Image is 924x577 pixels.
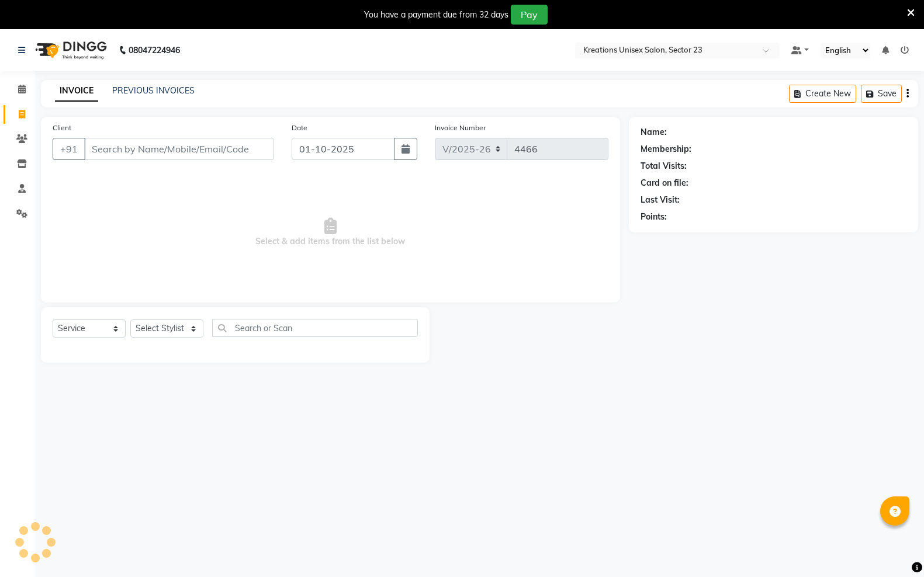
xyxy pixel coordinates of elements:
input: Search or Scan [212,319,418,337]
img: logo [30,34,110,67]
div: Name: [641,126,667,138]
div: Card on file: [641,177,688,189]
button: Pay [511,5,548,25]
input: Search by Name/Mobile/Email/Code [84,138,274,160]
iframe: chat widget [875,530,912,565]
a: INVOICE [55,81,98,102]
div: Membership: [641,143,691,155]
div: Last Visit: [641,194,680,206]
div: You have a payment due from 32 days [364,9,508,21]
label: Client [53,123,71,133]
label: Invoice Number [435,123,486,133]
label: Date [292,123,307,133]
div: Points: [641,211,667,223]
span: Select & add items from the list below [53,174,608,291]
div: Total Visits: [641,160,687,172]
button: Create New [789,85,856,103]
button: Save [861,85,902,103]
b: 08047224946 [129,34,180,67]
button: +91 [53,138,85,160]
a: PREVIOUS INVOICES [112,85,195,96]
